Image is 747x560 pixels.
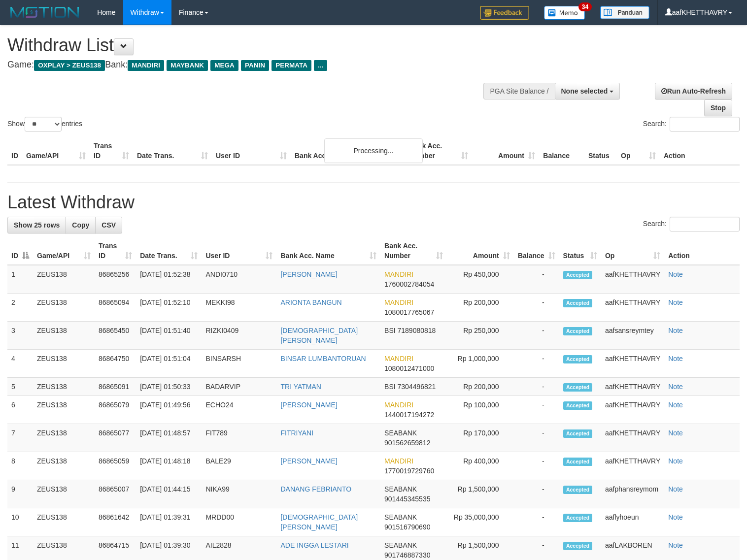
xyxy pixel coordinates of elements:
td: 6 [7,396,33,424]
td: 9 [7,480,33,508]
a: BINSAR LUMBANTORUAN [280,355,366,362]
span: Accepted [563,271,593,279]
td: [DATE] 01:52:38 [136,265,202,294]
th: User ID [212,137,291,165]
a: Note [668,355,683,362]
span: Copy 7189080818 to clipboard [398,327,436,334]
span: Accepted [563,429,593,438]
a: [DEMOGRAPHIC_DATA][PERSON_NAME] [280,513,358,531]
th: Bank Acc. Number [405,137,472,165]
td: 3 [7,322,33,350]
a: [PERSON_NAME] [280,457,337,465]
td: BADARVIP [202,378,276,396]
td: 4 [7,350,33,378]
th: Amount: activate to sort column ascending [447,237,513,265]
td: RIZKI0409 [202,322,276,350]
a: Note [668,541,683,549]
td: - [514,350,559,378]
span: None selected [561,87,608,95]
td: 86865450 [95,322,136,350]
span: Copy 1080017765067 to clipboard [384,308,434,316]
td: 86865091 [95,378,136,396]
span: Copy 1080012471000 to clipboard [384,364,434,372]
a: Note [668,513,683,521]
td: MEKKI98 [202,294,276,322]
td: - [514,265,559,294]
td: Rp 35,000,000 [447,508,513,536]
a: DANANG FEBRIANTO [280,485,351,493]
div: Processing... [324,138,423,163]
th: Bank Acc. Number: activate to sort column ascending [380,237,447,265]
td: Rp 400,000 [447,452,513,480]
a: Note [668,327,683,334]
td: 86865079 [95,396,136,424]
td: 86865256 [95,265,136,294]
span: ... [314,60,327,71]
td: aafKHETTHAVRY [601,378,664,396]
td: [DATE] 01:50:33 [136,378,202,396]
td: - [514,480,559,508]
td: ZEUS138 [33,508,95,536]
td: 1 [7,265,33,294]
span: BSI [384,327,396,334]
a: Note [668,298,683,306]
td: ZEUS138 [33,322,95,350]
td: - [514,396,559,424]
label: Search: [643,117,740,132]
td: - [514,294,559,322]
td: Rp 1,500,000 [447,480,513,508]
span: Show 25 rows [14,221,60,229]
span: MANDIRI [128,60,164,71]
td: ZEUS138 [33,265,95,294]
span: Copy 1770019729760 to clipboard [384,467,434,475]
td: [DATE] 01:51:40 [136,322,202,350]
td: 86865077 [95,424,136,452]
td: 7 [7,424,33,452]
a: Copy [66,217,96,233]
td: ANDI0710 [202,265,276,294]
a: TRI YATMAN [280,383,321,391]
td: [DATE] 01:48:18 [136,452,202,480]
img: Feedback.jpg [480,6,529,20]
td: 5 [7,378,33,396]
td: Rp 170,000 [447,424,513,452]
label: Show entries [7,117,82,132]
span: Copy 1760002784054 to clipboard [384,280,434,288]
th: ID [7,137,22,165]
th: Date Trans. [133,137,212,165]
td: 10 [7,508,33,536]
span: Accepted [563,355,593,363]
th: Game/API: activate to sort column ascending [33,237,95,265]
td: aaflyhoeun [601,508,664,536]
span: PERMATA [272,60,311,71]
td: 8 [7,452,33,480]
th: Action [664,237,740,265]
td: ZEUS138 [33,424,95,452]
td: 86861642 [95,508,136,536]
th: Amount [472,137,539,165]
span: Accepted [563,542,593,550]
a: [DEMOGRAPHIC_DATA][PERSON_NAME] [280,327,358,344]
span: MANDIRI [384,355,413,362]
th: ID: activate to sort column descending [7,237,33,265]
a: Show 25 rows [7,217,66,233]
td: [DATE] 01:51:04 [136,350,202,378]
th: Date Trans.: activate to sort column ascending [136,237,202,265]
span: Copy 901746887330 to clipboard [384,551,430,559]
td: - [514,424,559,452]
td: ZEUS138 [33,378,95,396]
th: Trans ID [90,137,133,165]
td: 86864750 [95,350,136,378]
span: Accepted [563,401,593,410]
span: Accepted [563,486,593,494]
span: MANDIRI [384,270,413,278]
span: CSV [102,221,116,229]
select: Showentries [25,117,62,132]
span: Copy 901562659812 to clipboard [384,439,430,447]
th: Balance: activate to sort column ascending [514,237,559,265]
span: MAYBANK [167,60,208,71]
td: ZEUS138 [33,294,95,322]
td: BINSARSH [202,350,276,378]
th: Game/API [22,137,90,165]
th: Trans ID: activate to sort column ascending [95,237,136,265]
